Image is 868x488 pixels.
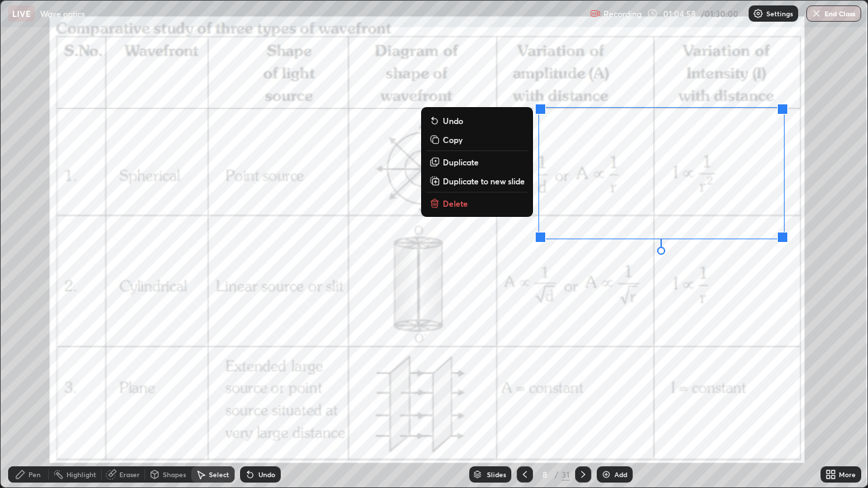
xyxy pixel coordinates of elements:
p: Copy [443,134,462,145]
div: More [839,471,856,478]
img: class-settings-icons [753,8,764,19]
div: Eraser [119,471,140,478]
button: Undo [427,113,528,129]
p: Recording [604,9,642,19]
div: Add [614,471,627,478]
p: Undo [443,115,463,126]
div: Select [209,471,229,478]
button: Duplicate to new slide [427,173,528,189]
div: Slides [487,471,506,478]
p: Duplicate [443,157,479,167]
div: 8 [538,470,552,479]
button: Copy [427,131,528,148]
img: end-class-cross [811,8,822,19]
p: Delete [443,198,468,209]
p: Duplicate to new slide [443,176,525,186]
img: recording.375f2c34.svg [590,8,601,19]
div: / [555,470,559,479]
div: 31 [561,468,570,481]
p: Wave optics [40,8,85,19]
img: add-slide-button [601,469,612,480]
p: Settings [766,10,793,17]
div: Shapes [163,471,186,478]
button: Duplicate [427,154,528,170]
div: Pen [28,471,41,478]
div: Highlight [66,471,96,478]
button: Delete [427,195,528,211]
div: Undo [258,471,275,478]
p: LIVE [12,8,31,19]
button: End Class [806,5,861,22]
